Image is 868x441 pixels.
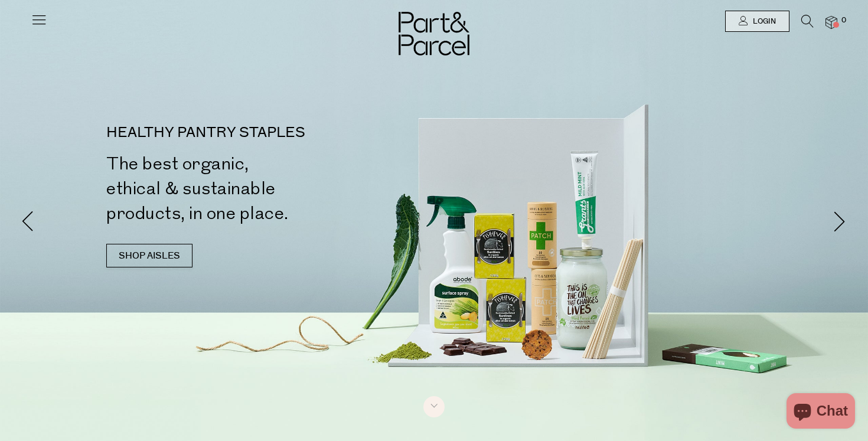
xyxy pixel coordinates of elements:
[750,17,776,27] span: Login
[783,393,859,432] inbox-online-store-chat: Shopify online store chat
[725,11,789,32] a: Login
[838,15,849,26] span: 0
[106,126,439,140] p: HEALTHY PANTRY STAPLES
[825,16,837,28] a: 0
[106,244,192,267] a: SHOP AISLES
[399,12,469,55] img: Part&Parcel
[106,152,439,226] h2: The best organic, ethical & sustainable products, in one place.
